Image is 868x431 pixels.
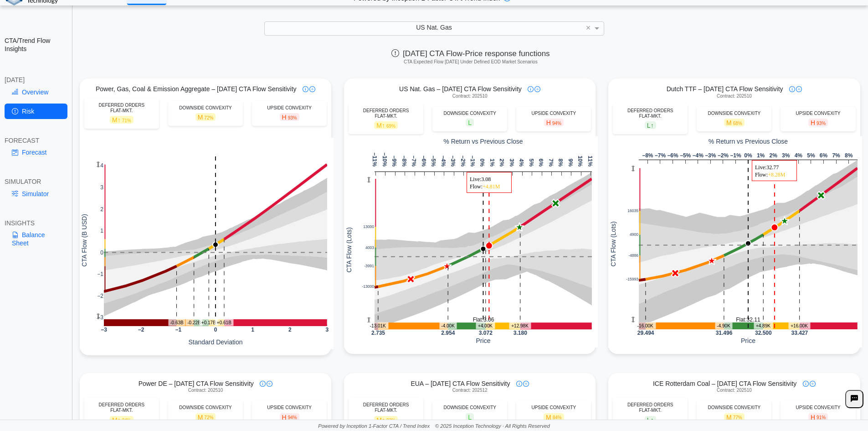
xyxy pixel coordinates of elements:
[5,76,67,84] div: [DATE]
[77,59,864,65] h5: CTA Expected Flow [DATE] Under Defined EOD Market Scenarios
[288,415,297,420] span: 94%
[204,115,213,120] span: 72%
[89,103,154,114] div: DEFERRED ORDERS FLAT-MKT.
[808,413,828,421] span: H
[552,121,561,126] span: 94%
[173,105,238,111] div: DOWNSIDE CONVEXITY
[118,116,121,124] span: ↑
[521,405,586,410] div: UPSIDE CONVEXITY
[817,121,826,126] span: 93%
[382,416,385,423] span: ↑
[110,416,134,424] span: M
[5,227,67,251] a: Balance Sheet
[391,49,550,58] span: [DATE] CTA Flow-Price response functions
[585,22,592,35] span: Clear value
[452,93,488,99] span: Contract: 202510
[701,405,767,410] div: DOWNSIDE CONVEXITY
[204,415,213,420] span: 72%
[399,85,522,93] span: US Nat. Gas – [DATE] CTA Flow Sensitivity
[260,381,266,387] img: info-icon.svg
[717,388,752,393] span: Contract: 202510
[188,388,223,393] span: Contract: 202510
[466,413,474,421] span: L
[701,111,767,116] div: DOWNSIDE CONVEXITY
[280,113,299,121] span: H
[544,413,564,421] span: M
[309,86,315,92] img: plus-icon.svg
[733,121,742,126] span: 68%
[280,413,299,421] span: H
[5,36,67,53] h2: CTA/Trend Flow Insights
[810,381,816,387] img: plus-icon.svg
[785,405,851,410] div: UPSIDE CONVEXITY
[617,402,683,413] div: DEFERRED ORDERS FLAT-MKT.
[516,381,522,387] img: info-icon.svg
[521,111,586,116] div: UPSIDE CONVEXITY
[724,119,745,126] span: M
[122,118,131,123] span: 71%
[586,24,591,32] span: ×
[653,379,796,388] span: ICE Rotterdam Coal – [DATE] CTA Flow Sensitivity
[5,186,67,202] a: Simulator
[416,24,452,31] span: US Nat. Gas
[733,415,742,420] span: 77%
[374,121,398,129] span: M
[523,381,529,387] img: plus-icon.svg
[553,415,562,420] span: 84%
[386,124,395,129] span: 69%
[817,415,826,420] span: 91%
[803,381,809,387] img: info-icon.svg
[5,84,67,100] a: Overview
[667,85,783,93] span: Dutch TTF – [DATE] CTA Flow Sensitivity
[651,122,654,129] span: ↑
[785,111,851,116] div: UPSIDE CONVEXITY
[386,418,395,423] span: 82%
[96,85,297,93] span: Power, Gas, Coal & Emission Aggregate – [DATE] CTA Flow Sensitivity
[118,416,121,423] span: ↑
[651,416,654,423] span: ↑
[789,86,795,92] img: info-icon.svg
[5,145,67,160] a: Forecast
[437,111,503,116] div: DOWNSIDE CONVEXITY
[717,93,752,99] span: Contract: 202510
[353,402,419,413] div: DEFERRED ORDERS FLAT-MKT.
[139,379,254,388] span: Power DE – [DATE] CTA Flow Sensitivity
[544,119,564,126] span: H
[437,405,503,410] div: DOWNSIDE CONVEXITY
[257,405,322,410] div: UPSIDE CONVEXITY
[195,113,216,121] span: M
[353,108,419,119] div: DEFERRED ORDERS FLAT-MKT.
[452,388,488,393] span: Contract: 202512
[110,116,134,124] span: M
[411,379,510,388] span: EUA – [DATE] CTA Flow Sensitivity
[5,136,67,145] div: FORECAST
[122,418,131,423] span: 84%
[528,86,534,92] img: info-icon.svg
[382,122,385,129] span: ↑
[617,108,683,119] div: DEFERRED ORDERS FLAT-MKT.
[195,413,216,421] span: M
[645,416,656,424] span: L
[267,381,272,387] img: plus-icon.svg
[257,105,322,111] div: UPSIDE CONVEXITY
[89,402,154,413] div: DEFERRED ORDERS FLAT-MKT.
[5,219,67,227] div: INSIGHTS
[5,104,67,119] a: Risk
[303,86,308,92] img: info-icon.svg
[374,416,398,424] span: M
[724,413,745,421] span: M
[466,119,474,126] span: L
[173,405,238,410] div: DOWNSIDE CONVEXITY
[288,115,297,120] span: 93%
[808,119,828,126] span: H
[5,177,67,186] div: SIMULATOR
[796,86,802,92] img: plus-icon.svg
[534,86,540,92] img: plus-icon.svg
[645,121,656,129] span: L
